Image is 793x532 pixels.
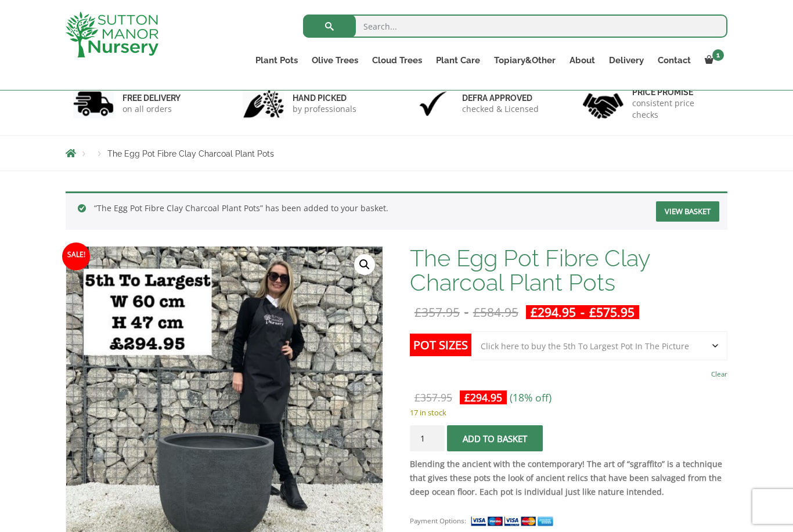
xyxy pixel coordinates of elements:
strong: Blending the ancient with the contemporary! The art of “sgraffito” is a technique that gives thes... [410,458,722,497]
a: Clear options [711,366,727,382]
img: 2.jpg [243,89,284,118]
span: £ [531,304,538,320]
del: - [410,305,523,319]
input: Product quantity [410,425,445,451]
div: “The Egg Pot Fibre Clay Charcoal Plant Pots” has been added to your basket. [66,191,727,230]
small: Payment Options: [410,516,466,525]
bdi: 575.95 [589,304,635,320]
bdi: 294.95 [531,304,576,320]
a: Delivery [602,52,651,68]
bdi: 357.95 [414,390,452,404]
span: The Egg Pot Fibre Clay Charcoal Plant Pots [107,149,274,158]
p: consistent price checks [632,97,720,121]
img: logo [66,12,158,57]
span: £ [473,304,480,320]
h6: Defra approved [462,93,539,103]
span: £ [414,304,421,320]
a: Topiary&Other [487,52,563,68]
nav: Breadcrumbs [66,149,727,158]
span: 1 [712,49,724,61]
h1: The Egg Pot Fibre Clay Charcoal Plant Pots [410,246,727,295]
span: £ [464,390,470,404]
input: Search... [303,15,727,38]
p: on all orders [122,103,181,115]
a: Cloud Trees [365,52,429,68]
a: About [563,52,602,68]
span: Sale! [62,243,90,270]
ins: - [526,305,639,319]
p: 17 in stock [410,406,727,419]
a: View full-screen image gallery [354,254,375,275]
bdi: 357.95 [414,304,460,320]
a: Contact [651,52,698,68]
a: Olive Trees [305,52,365,68]
h6: FREE DELIVERY [122,93,181,103]
img: 3.jpg [413,89,453,118]
span: £ [414,390,420,404]
button: Add to basket [447,425,543,451]
a: Plant Care [429,52,487,68]
a: 1 [698,52,727,68]
label: Pot Sizes [410,334,471,356]
p: checked & Licensed [462,103,539,115]
p: by professionals [293,103,356,115]
a: Plant Pots [248,52,305,68]
h6: Price promise [632,87,720,97]
bdi: 584.95 [473,304,518,320]
bdi: 294.95 [464,390,502,404]
img: payment supported [470,515,557,527]
span: £ [589,304,596,320]
span: (18% off) [510,390,552,404]
h6: hand picked [293,93,356,103]
img: 4.jpg [583,86,623,121]
a: View basket [656,201,719,222]
img: 1.jpg [73,89,114,118]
